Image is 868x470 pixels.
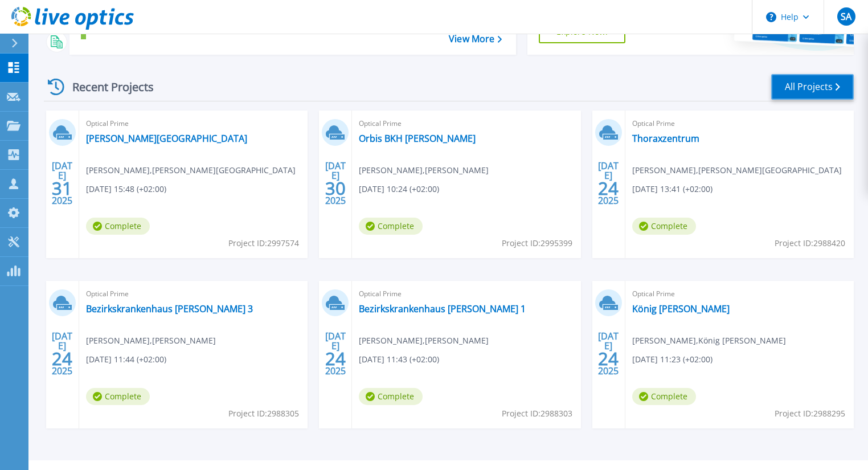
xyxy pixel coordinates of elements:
span: Optical Prime [359,117,574,130]
a: [PERSON_NAME][GEOGRAPHIC_DATA] [86,133,247,144]
a: Orbis BKH [PERSON_NAME] [359,133,476,144]
span: [DATE] 15:48 (+02:00) [86,183,166,195]
span: Project ID: 2988295 [775,407,845,420]
span: 24 [325,354,346,363]
a: Bezirkskrankenhaus [PERSON_NAME] 3 [86,303,253,314]
div: [DATE] 2025 [51,162,73,204]
span: Project ID: 2988303 [502,407,572,420]
span: Project ID: 2997574 [228,237,299,250]
span: Complete [86,218,150,235]
span: Complete [632,218,696,235]
span: Optical Prime [359,288,574,300]
span: Optical Prime [632,288,847,300]
span: [PERSON_NAME] , König [PERSON_NAME] [632,334,786,347]
span: Project ID: 2995399 [502,237,572,250]
span: 30 [325,183,346,193]
span: [DATE] 13:41 (+02:00) [632,183,713,195]
span: Optical Prime [632,117,847,130]
span: [DATE] 10:24 (+02:00) [359,183,439,195]
span: 24 [598,183,619,193]
span: [PERSON_NAME] , [PERSON_NAME][GEOGRAPHIC_DATA] [86,164,296,177]
div: [DATE] 2025 [597,162,619,204]
span: Project ID: 2988420 [775,237,845,250]
a: Thoraxzentrum [632,133,699,144]
span: 24 [52,354,72,363]
span: [PERSON_NAME] , [PERSON_NAME] [86,334,216,347]
a: All Projects [771,74,854,100]
span: 31 [52,183,72,193]
span: [DATE] 11:23 (+02:00) [632,353,713,366]
span: 24 [598,354,619,363]
div: Recent Projects [44,73,169,101]
a: Bezirkskrankenhaus [PERSON_NAME] 1 [359,303,526,314]
span: [DATE] 11:44 (+02:00) [86,353,166,366]
span: [PERSON_NAME] , [PERSON_NAME][GEOGRAPHIC_DATA] [632,164,842,177]
span: Optical Prime [86,117,301,130]
span: [PERSON_NAME] , [PERSON_NAME] [359,334,489,347]
div: [DATE] 2025 [597,333,619,374]
span: Complete [632,388,696,405]
span: Project ID: 2988305 [228,407,299,420]
div: [DATE] 2025 [51,333,73,374]
div: [DATE] 2025 [325,162,346,204]
span: Complete [86,388,150,405]
span: Optical Prime [86,288,301,300]
a: König [PERSON_NAME] [632,303,730,314]
span: SA [841,12,851,21]
span: Complete [359,218,423,235]
span: Complete [359,388,423,405]
span: [DATE] 11:43 (+02:00) [359,353,439,366]
div: [DATE] 2025 [325,333,346,374]
span: [PERSON_NAME] , [PERSON_NAME] [359,164,489,177]
a: View More [449,34,502,44]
